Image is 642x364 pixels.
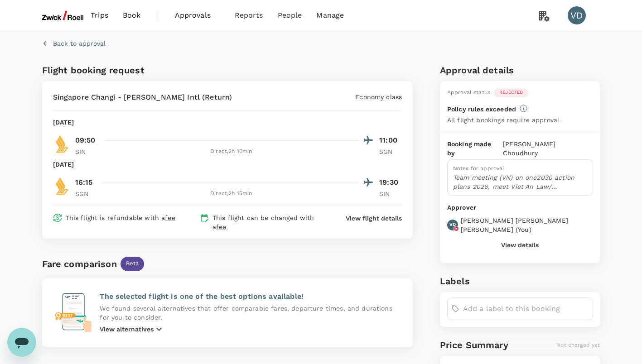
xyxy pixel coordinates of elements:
button: Back to approval [42,39,106,48]
p: [PERSON_NAME] Choudhury [503,139,593,158]
p: Singapore Changi - [PERSON_NAME] Intl (Return) [53,92,232,103]
p: This flight is refundable with a [66,213,175,222]
p: 16:15 [75,177,93,188]
span: Notes for approval [453,165,505,172]
span: Book [123,10,141,21]
p: We found several alternatives that offer comparable fares, departure times, and durations for you... [100,304,402,322]
span: Trips [91,10,108,21]
p: 11:00 [379,135,402,146]
p: Approver [447,203,593,212]
p: Booking made by [447,139,503,158]
p: SIN [379,189,402,198]
p: All flight bookings require approval [447,115,559,125]
span: Not charged yet [556,342,600,348]
p: 09:50 [75,135,96,146]
p: View alternatives [100,325,154,334]
p: VD [449,221,456,228]
p: SIN [75,147,98,156]
button: View flight details [346,214,402,223]
span: People [278,10,302,21]
button: View alternatives [100,324,164,335]
img: SQ [53,135,71,153]
span: Approvals [175,10,220,21]
p: [DATE] [53,118,74,127]
p: Economy class [355,92,402,101]
div: Direct , 2h 10min [103,147,360,156]
h6: Flight booking request [42,63,226,77]
span: Manage [316,10,344,21]
p: SGN [75,189,98,198]
h6: Labels [440,274,600,288]
p: The selected flight is one of the best options available! [100,291,402,302]
div: Approval status [447,88,490,97]
span: Beta [121,259,145,268]
div: VD [568,6,586,24]
img: ZwickRoell Pte. Ltd. [42,5,84,25]
p: [PERSON_NAME] [PERSON_NAME] [PERSON_NAME] ( You ) [461,216,593,234]
p: Team meeting (VN) on one2030 action plans 2026, meet Viet An Law/ [PERSON_NAME] of AHK Vietnam fo... [453,173,587,191]
p: Back to approval [53,39,106,48]
span: Rejected [494,89,528,96]
iframe: Schaltfläche zum Öffnen des Messaging-Fensters [7,328,36,357]
p: 19:30 [379,177,402,188]
p: [DATE] [53,160,74,169]
h6: Price Summary [440,338,508,352]
input: Add a label to this booking [463,302,589,316]
img: SQ [53,177,71,195]
h6: Approval details [440,63,600,77]
p: Policy rules exceeded [447,105,516,114]
span: fee [165,214,175,221]
div: Fare comparison [42,257,117,271]
p: This flight can be changed with a [212,213,328,231]
div: Direct , 2h 15min [103,189,360,198]
button: View details [501,241,539,249]
span: fee [216,223,226,230]
span: Reports [235,10,263,21]
p: SGN [379,147,402,156]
